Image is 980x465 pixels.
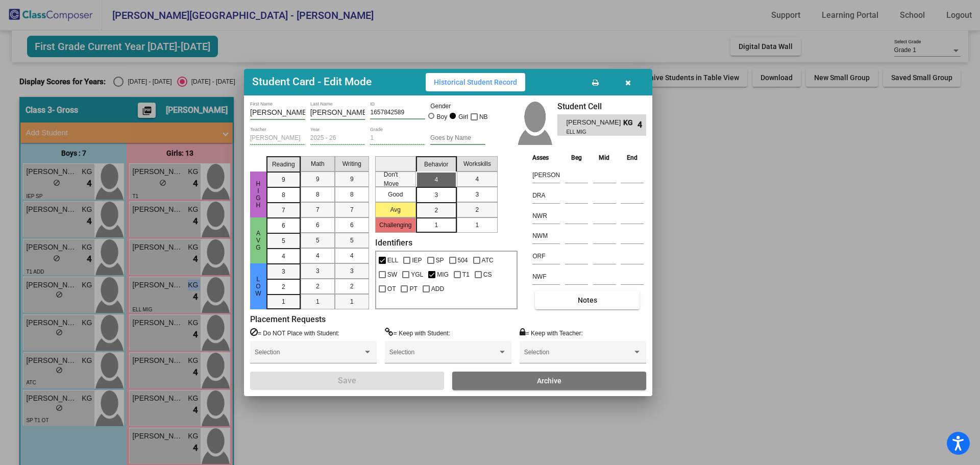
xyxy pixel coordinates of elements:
[436,254,444,266] span: SP
[532,228,560,243] input: assessment
[282,236,285,246] span: 5
[375,238,412,248] label: Identifiers
[475,190,479,199] span: 3
[350,190,354,199] span: 8
[426,73,525,91] button: Historical Student Record
[385,328,450,338] label: = Keep with Student:
[434,221,438,230] span: 1
[311,159,325,168] span: Math
[482,254,494,266] span: ATC
[436,112,448,121] div: Boy
[638,119,646,131] span: 4
[430,135,485,142] input: goes by name
[430,102,485,111] mat-label: Gender
[458,112,468,121] div: Girl
[338,376,356,385] span: Save
[254,230,263,251] span: Avg
[370,135,425,142] input: grade
[566,128,616,136] span: ELL MIG
[316,236,320,245] span: 5
[532,188,560,203] input: assessment
[282,175,285,184] span: 9
[282,190,285,200] span: 8
[310,135,365,142] input: year
[350,221,354,230] span: 6
[350,236,354,245] span: 5
[618,152,646,163] th: End
[434,206,438,215] span: 2
[250,314,326,324] label: Placement Requests
[387,268,397,281] span: SW
[437,268,449,281] span: MIG
[591,152,619,163] th: Mid
[316,297,320,306] span: 1
[350,266,354,276] span: 3
[532,208,560,224] input: assessment
[282,282,285,291] span: 2
[537,377,561,385] span: Archive
[370,109,425,116] input: Enter ID
[387,283,396,295] span: OT
[463,159,491,168] span: Workskills
[434,78,517,86] span: Historical Student Record
[250,328,339,338] label: = Do NOT Place with Student:
[254,276,263,297] span: Low
[412,254,422,266] span: IEP
[532,167,560,183] input: assessment
[566,117,623,128] span: [PERSON_NAME]
[252,76,372,88] h3: Student Card - Edit Mode
[434,175,438,184] span: 4
[350,297,354,306] span: 1
[409,283,417,295] span: PT
[535,291,640,309] button: Notes
[475,205,479,214] span: 2
[316,282,320,291] span: 2
[475,221,479,230] span: 1
[316,221,320,230] span: 6
[562,152,591,163] th: Beg
[272,160,295,169] span: Reading
[282,206,285,215] span: 7
[483,268,492,281] span: CS
[520,328,583,338] label: = Keep with Teacher:
[254,180,263,209] span: High
[282,221,285,230] span: 6
[452,372,646,390] button: Archive
[316,251,320,260] span: 4
[532,269,560,284] input: assessment
[532,249,560,264] input: assessment
[434,190,438,200] span: 3
[479,111,488,123] span: NB
[350,175,354,184] span: 9
[282,267,285,276] span: 3
[316,266,320,276] span: 3
[387,254,398,266] span: ELL
[530,152,562,163] th: Asses
[316,205,320,214] span: 7
[458,254,468,266] span: 504
[316,190,320,199] span: 8
[557,102,646,111] h3: Student Cell
[282,252,285,261] span: 4
[350,282,354,291] span: 2
[250,372,444,390] button: Save
[431,283,444,295] span: ADD
[282,297,285,306] span: 1
[350,251,354,260] span: 4
[424,160,448,169] span: Behavior
[475,175,479,184] span: 4
[623,117,638,128] span: KG
[342,159,361,168] span: Writing
[462,268,470,281] span: T1
[316,175,320,184] span: 9
[411,268,423,281] span: YGL
[250,135,305,142] input: teacher
[350,205,354,214] span: 7
[578,296,597,304] span: Notes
